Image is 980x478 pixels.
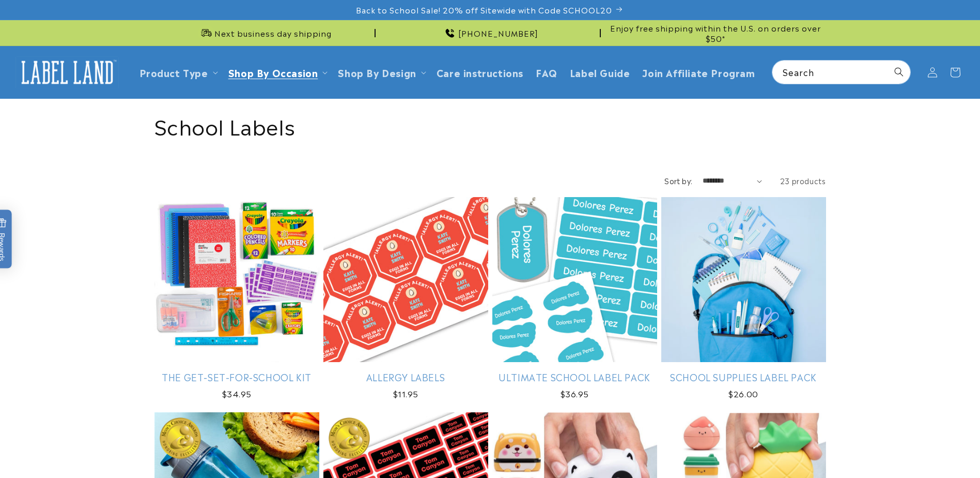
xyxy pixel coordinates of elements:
[530,60,564,84] a: FAQ
[636,60,761,84] a: Join Affiliate Program
[214,28,332,38] span: Next business day shipping
[338,65,416,79] a: Shop By Design
[332,60,430,84] summary: Shop By Design
[12,52,123,92] a: Label Land
[154,112,826,139] h1: School Labels
[664,175,692,186] label: Sort by:
[222,60,332,84] summary: Shop By Occasion
[570,66,630,78] span: Label Guide
[430,60,530,84] a: Care instructions
[139,65,208,79] a: Product Type
[492,371,657,383] a: Ultimate School Label Pack
[564,60,636,84] a: Label Guide
[888,61,910,83] button: Search
[605,23,826,43] span: Enjoy free shipping within the U.S. on orders over $50*
[437,66,523,78] span: Care instructions
[661,371,826,383] a: School Supplies Label Pack
[536,66,557,78] span: FAQ
[780,175,826,186] span: 23 products
[458,28,538,38] span: [PHONE_NUMBER]
[380,20,601,46] div: Announcement
[228,66,318,78] span: Shop By Occasion
[323,371,488,383] a: Allergy Labels
[133,60,222,84] summary: Product Type
[356,5,612,15] span: Back to School Sale! 20% off Sitewide with Code SCHOOL20
[642,66,755,78] span: Join Affiliate Program
[154,20,376,46] div: Announcement
[605,20,826,46] div: Announcement
[15,56,119,88] img: Label Land
[154,371,319,383] a: The Get-Set-for-School Kit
